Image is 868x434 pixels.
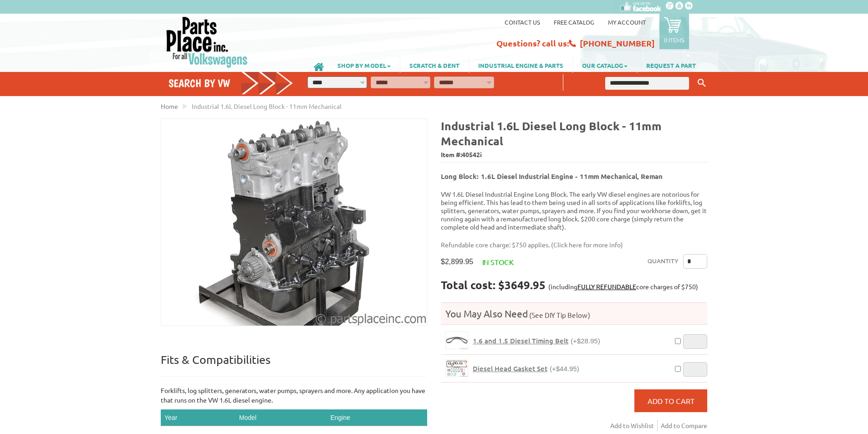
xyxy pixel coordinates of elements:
a: FULLY REFUNDABLE [577,282,636,291]
p: 0 items [664,36,684,44]
a: 1.6 and 1.5 Diesel Timing Belt(+$28.95) [473,337,600,345]
th: Engine [327,409,427,426]
h4: You May Also Need [441,307,707,320]
span: In stock [482,257,514,266]
span: Diesel Head Gasket Set [473,364,547,373]
a: Contact us [505,18,540,26]
a: 0 items [659,14,689,49]
h4: Search by VW [168,77,293,90]
a: Diesel Head Gasket Set(+$44.95) [473,364,579,373]
b: Long Block: 1.6L Diesel Industrial Engine - 11mm Mechanical, Reman [441,172,663,181]
span: 1.6 and 1.5 Diesel Timing Belt [473,336,568,345]
a: REQUEST A PART [637,57,705,73]
span: $2,899.95 [441,257,473,266]
a: SCRATCH & DENT [400,57,469,73]
p: Fits & Compatibilities [161,352,427,377]
a: Add to Wishlist [610,420,658,431]
span: Industrial 1.6L Diesel Long Block - 11mm Mechanical [192,102,342,110]
a: Add to Compare [661,420,707,431]
span: 40542i [462,150,482,158]
th: Year [161,409,235,426]
span: (+$28.95) [571,337,600,345]
a: SHOP BY MODEL [328,57,400,73]
span: (including core charges of $750) [548,282,698,291]
span: (See DIY Tip Below) [528,311,590,319]
span: Item #: [441,148,707,162]
button: Keyword Search [695,76,709,91]
a: Home [161,102,178,110]
a: Free Catalog [554,18,594,26]
span: (+$44.95) [550,365,579,373]
p: VW 1.6L Diesel Industrial Engine Long Block. The early VW diesel engines are notorious for being ... [441,190,707,231]
a: Click here for more info [553,240,621,249]
a: Diesel Head Gasket Set [445,359,468,377]
p: Refundable core charge: $750 applies. ( ) [441,240,700,250]
p: Forklifts, log splitters, generators, water pumps, sprayers and more. Any application you have th... [161,386,427,405]
a: INDUSTRIAL ENGINE & PARTS [469,57,572,73]
a: My Account [608,18,646,26]
img: 1.6 and 1.5 Diesel Timing Belt [446,332,468,349]
label: Quantity [648,254,679,269]
img: Diesel Head Gasket Set [446,360,468,377]
span: Add to Cart [648,396,694,405]
th: Model [235,409,327,426]
img: Industrial 1.6L Diesel Long Block - 11mm Mechanical [161,119,427,326]
button: Add to Cart [634,389,707,412]
a: OUR CATALOG [573,57,637,73]
strong: Total cost: $3649.95 [441,278,546,292]
b: Industrial 1.6L Diesel Long Block - 11mm Mechanical [441,118,662,148]
a: 1.6 and 1.5 Diesel Timing Belt [445,332,468,349]
img: Parts Place Inc! [165,16,249,68]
